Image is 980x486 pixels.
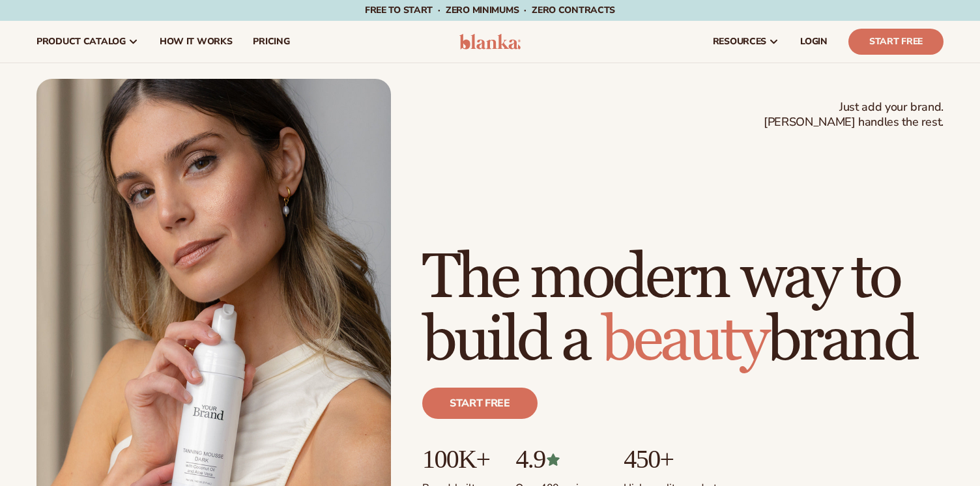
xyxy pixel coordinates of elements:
[160,36,233,47] span: How It Works
[790,21,838,63] a: LOGIN
[242,21,300,63] a: pricing
[624,445,722,474] p: 450+
[459,34,521,50] img: logo
[36,36,126,47] span: product catalog
[422,445,489,474] p: 100K+
[422,388,538,419] a: Start free
[764,100,944,130] span: Just add your brand. [PERSON_NAME] handles the rest.
[422,247,944,372] h1: The modern way to build a brand
[149,21,243,63] a: How It Works
[26,21,149,63] a: product catalog
[800,36,828,47] span: LOGIN
[702,21,790,63] a: resources
[713,36,766,47] span: resources
[848,29,944,55] a: Start Free
[515,445,598,474] p: 4.9
[253,36,289,47] span: pricing
[365,4,615,16] span: Free to start · ZERO minimums · ZERO contracts
[601,302,767,379] span: beauty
